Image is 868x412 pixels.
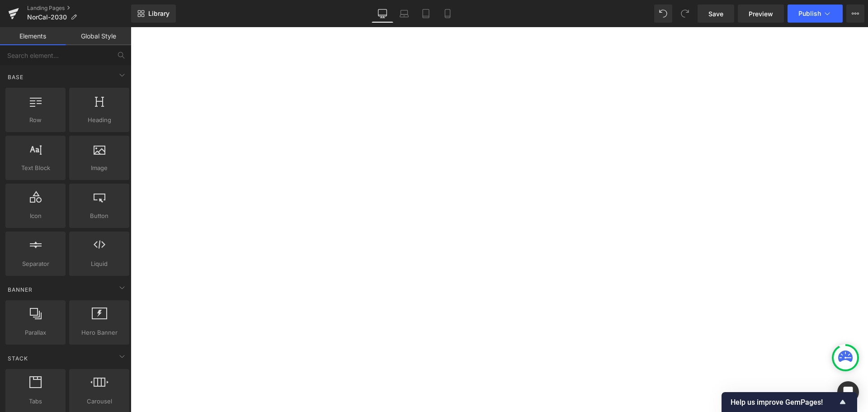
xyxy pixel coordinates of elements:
span: Row [8,115,63,125]
span: Liquid [72,259,127,269]
span: Tabs [8,397,63,406]
span: Heading [72,115,127,125]
span: Carousel [72,397,127,406]
span: Library [148,9,170,18]
span: Button [72,211,127,221]
span: Parallax [8,328,63,337]
a: Laptop [393,5,415,23]
button: Undo [654,5,672,23]
button: Publish [788,5,843,23]
span: Preview [749,9,773,19]
span: Base [7,73,24,81]
span: Image [72,163,127,173]
button: Show survey - Help us improve GemPages! [731,397,848,407]
a: Desktop [372,5,393,23]
span: Hero Banner [72,328,127,337]
span: Save [708,9,723,19]
span: Icon [8,211,63,221]
span: Publish [798,10,821,17]
span: Banner [7,285,33,294]
span: Stack [7,354,29,363]
div: Open Intercom Messenger [837,381,859,403]
a: New Library [131,5,176,23]
span: NorCal-2030 [27,14,67,21]
a: Landing Pages [27,5,131,12]
a: Mobile [437,5,458,23]
a: Tablet [415,5,437,23]
button: Redo [676,5,694,23]
a: Global Style [66,27,131,45]
span: Text Block [8,163,63,173]
a: Preview [738,5,784,23]
span: Separator [8,259,63,269]
span: Help us improve GemPages! [731,398,837,407]
button: More [846,5,864,23]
